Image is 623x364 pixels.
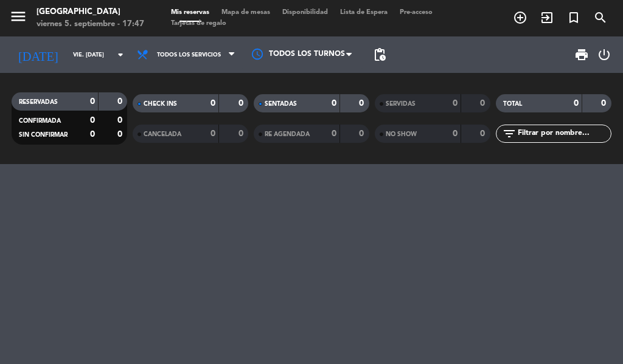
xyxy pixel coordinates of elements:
[594,36,614,73] div: LOG OUT
[386,131,417,137] span: NO SHOW
[503,101,522,107] span: TOTAL
[386,101,416,107] span: SERVIDAS
[394,9,439,16] span: Pre-acceso
[540,10,554,25] i: exit_to_app
[90,116,95,125] strong: 0
[165,20,232,27] span: Tarjetas de regalo
[117,97,125,106] strong: 0
[19,118,61,124] span: CONFIRMADA
[238,99,246,108] strong: 0
[566,10,581,25] i: turned_in_not
[332,99,336,108] strong: 0
[9,7,27,26] i: menu
[9,7,27,30] button: menu
[215,9,276,16] span: Mapa de mesas
[334,9,394,16] span: Lista de Espera
[211,129,215,138] strong: 0
[574,99,579,108] strong: 0
[165,9,215,16] span: Mis reservas
[332,129,336,138] strong: 0
[453,99,458,108] strong: 0
[359,129,366,138] strong: 0
[265,101,297,107] span: SENTADAS
[238,129,246,138] strong: 0
[453,129,458,138] strong: 0
[480,99,487,108] strong: 0
[9,43,67,67] i: [DATE]
[117,130,125,139] strong: 0
[359,99,366,108] strong: 0
[597,47,611,62] i: power_settings_new
[117,116,125,125] strong: 0
[90,130,95,139] strong: 0
[19,132,68,138] span: SIN CONFIRMAR
[601,99,608,108] strong: 0
[480,129,487,138] strong: 0
[265,131,310,137] span: RE AGENDADA
[513,10,527,25] i: add_circle_outline
[593,10,608,25] i: search
[113,47,128,62] i: arrow_drop_down
[37,18,144,30] div: viernes 5. septiembre - 17:47
[574,47,589,62] span: print
[37,6,144,18] div: [GEOGRAPHIC_DATA]
[211,99,215,108] strong: 0
[517,127,611,140] input: Filtrar por nombre...
[90,97,95,106] strong: 0
[372,47,387,62] span: pending_actions
[19,99,58,105] span: RESERVADAS
[144,101,177,107] span: CHECK INS
[502,126,517,141] i: filter_list
[144,131,181,137] span: CANCELADA
[276,9,334,16] span: Disponibilidad
[157,52,221,58] span: Todos los servicios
